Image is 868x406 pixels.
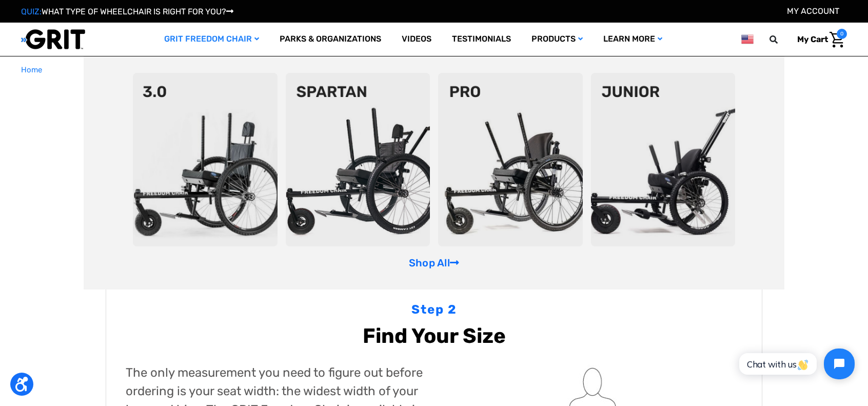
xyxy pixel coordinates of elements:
[787,6,839,16] a: Account
[741,33,754,46] img: us.png
[728,340,863,388] iframe: Tidio Chat
[593,23,673,56] a: Learn More
[774,29,790,50] input: Search
[363,324,506,348] b: Find Your Size
[438,73,583,246] img: pro-chair.png
[391,23,442,56] a: Videos
[154,23,269,56] a: GRIT Freedom Chair
[409,257,459,269] a: Shop All
[269,23,391,56] a: Parks & Organizations
[797,34,828,44] span: My Cart
[21,29,85,50] img: GRIT All-Terrain Wheelchair and Mobility Equipment
[830,32,844,48] img: Cart
[591,73,736,246] img: junior-chair.png
[521,23,593,56] a: Products
[442,23,521,56] a: Testimonials
[139,42,194,52] span: Phone Number
[286,73,430,246] img: spartan2.png
[837,29,847,39] span: 0
[790,29,847,50] a: Cart with 0 items
[21,7,233,16] a: QUIZ:WHAT TYPE OF WHEELCHAIR IS RIGHT FOR YOU?
[21,7,42,16] span: QUIZ:
[126,300,742,319] div: Step 2
[133,73,278,246] img: 3point0.png
[21,65,42,74] span: Home
[21,64,847,76] nav: Breadcrumb
[21,64,42,76] a: Home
